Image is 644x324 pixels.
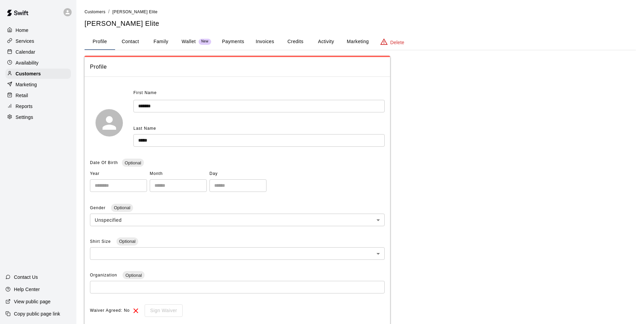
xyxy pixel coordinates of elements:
span: Waiver Agreed: No [90,305,130,316]
a: Customers [5,69,71,79]
div: To sign waivers in admin, this feature must be enabled in general settings [140,304,182,317]
a: Calendar [5,47,71,57]
p: Marketing [16,81,37,88]
h5: [PERSON_NAME] Elite [85,19,636,28]
p: View public page [14,298,51,305]
a: Retail [5,90,71,101]
p: Calendar [16,49,35,55]
p: Help Center [14,286,40,293]
button: Family [146,34,176,50]
a: Availability [5,58,71,68]
p: Home [16,27,29,34]
span: Year [90,168,147,179]
a: Settings [5,112,71,122]
p: Contact Us [14,274,38,281]
p: Retail [16,92,28,99]
span: Day [209,168,266,179]
span: Optional [116,239,138,244]
button: Payments [217,34,250,50]
span: New [199,39,211,44]
button: Credits [280,34,311,50]
span: Date Of Birth [90,160,118,165]
span: Customers [85,10,106,14]
li: / [108,8,110,15]
button: Contact [115,34,146,50]
button: Activity [311,34,341,50]
a: Services [5,36,71,46]
p: Settings [16,114,33,121]
p: Wallet [182,38,196,45]
span: Optional [123,273,144,278]
a: Reports [5,101,71,111]
button: Invoices [250,34,280,50]
p: Customers [16,70,41,77]
nav: breadcrumb [85,8,636,16]
p: Copy public page link [14,310,60,317]
p: Delete [390,39,404,46]
p: Availability [16,59,39,66]
span: Profile [90,62,385,71]
span: Shirt Size [90,239,112,244]
p: Reports [16,103,33,110]
p: Services [16,38,34,44]
span: Last Name [133,126,156,131]
div: Unspecified [90,214,385,226]
span: Organization [90,273,118,277]
span: [PERSON_NAME] Elite [112,10,158,14]
span: Optional [111,205,133,210]
span: Optional [122,160,144,165]
a: Customers [85,9,106,14]
span: Gender [90,205,107,210]
span: First Name [133,88,157,98]
button: Profile [85,34,115,50]
a: Marketing [5,79,71,90]
button: Marketing [341,34,374,50]
span: Month [150,168,207,179]
a: Home [5,25,71,35]
div: basic tabs example [85,34,636,50]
